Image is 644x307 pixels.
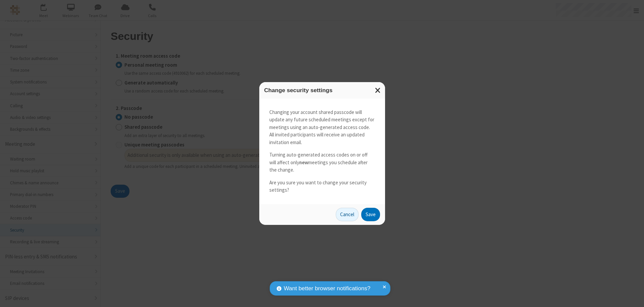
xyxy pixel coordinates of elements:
button: Close modal [371,82,385,99]
p: Changing your account shared passcode will update any future scheduled meetings except for meetin... [269,109,375,146]
h3: Change security settings [264,87,380,94]
button: Save [361,208,380,221]
p: Are you sure you want to change your security settings? [269,179,375,194]
button: Cancel [336,208,359,221]
span: Want better browser notifications? [284,284,370,293]
p: Turning auto-generated access codes on or off will affect only meetings you schedule after the ch... [269,151,375,174]
strong: new [299,159,308,166]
